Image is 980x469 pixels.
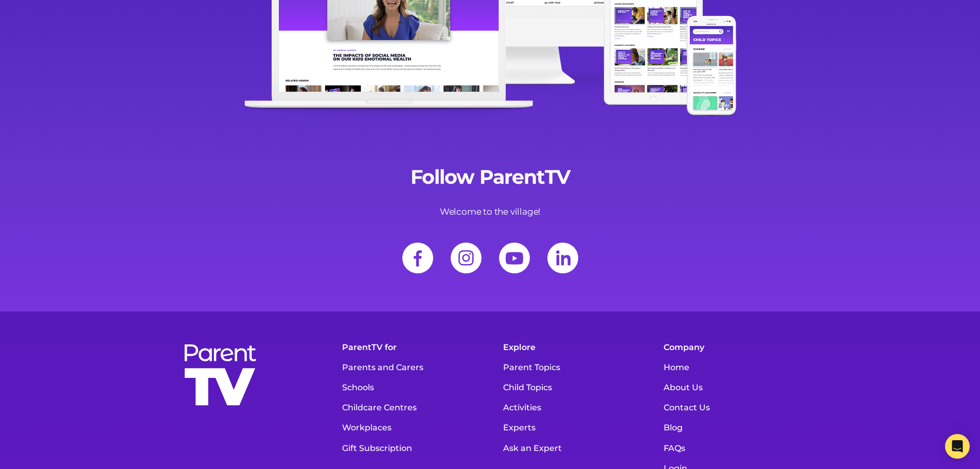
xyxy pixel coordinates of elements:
a: About Us [658,377,804,397]
img: svg+xml;base64,PHN2ZyBoZWlnaHQ9IjgwIiB2aWV3Qm94PSIwIDAgODAuMDAxIDgwIiB3aWR0aD0iODAuMDAxIiB4bWxucz... [491,235,538,281]
a: Workplaces [337,418,483,438]
a: LinkedIn [540,235,586,281]
a: Gift Subscription [337,438,483,458]
a: Facebook [395,235,441,281]
h5: Explore [498,337,644,357]
a: Youtube [491,235,538,281]
img: social-icon-ig.b812365.svg [443,235,489,281]
h5: Company [658,337,804,357]
img: parenttv-logo-stacked-white.f9d0032.svg [182,342,259,408]
a: Experts [498,418,644,438]
a: Instagram [443,235,489,281]
a: Blog [658,418,804,438]
a: Childcare Centres [337,397,483,418]
h2: Follow ParentTV [176,165,804,189]
img: svg+xml;base64,PHN2ZyB4bWxucz0iaHR0cDovL3d3dy53My5vcmcvMjAwMC9zdmciIHdpZHRoPSI4MC4wMDEiIGhlaWdodD... [395,235,441,281]
a: FAQs [658,438,804,458]
a: Schools [337,377,483,397]
a: Parents and Carers [337,357,483,377]
h5: ParentTV for [337,337,483,357]
a: Activities [498,397,644,418]
a: Home [658,357,804,377]
p: Welcome to the village! [176,204,804,219]
img: svg+xml;base64,PHN2ZyBoZWlnaHQ9IjgwIiB2aWV3Qm94PSIwIDAgODAgODAiIHdpZHRoPSI4MCIgeG1sbnM9Imh0dHA6Ly... [540,235,586,281]
div: Open Intercom Messenger [945,434,970,459]
a: Parent Topics [498,357,644,377]
a: Contact Us [658,397,804,418]
a: Child Topics [498,377,644,397]
a: Ask an Expert [498,438,644,458]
